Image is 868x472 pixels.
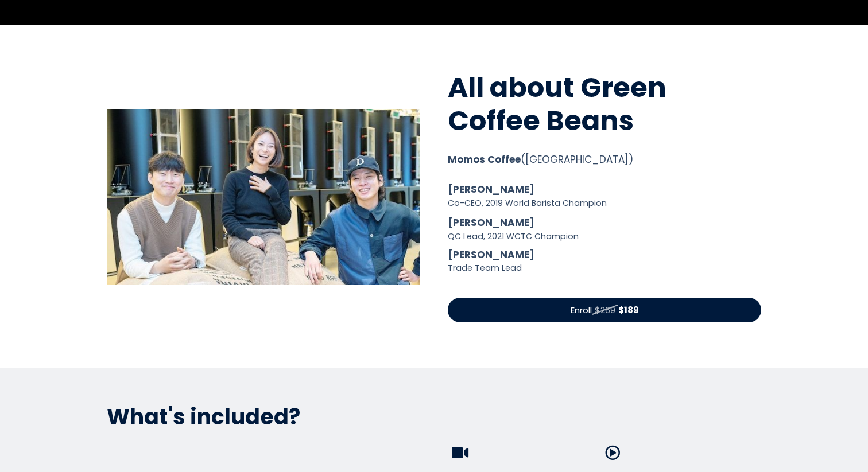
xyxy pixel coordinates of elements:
strong: Momos Coffee [448,153,521,166]
span: $269 [595,303,615,317]
h1: All about Green Coffee Beans [448,71,761,137]
sup: Co-CEO, 2019 World Barista Champion [448,197,607,209]
strong: [PERSON_NAME] [448,248,534,262]
p: What's included? [107,403,761,431]
sup: Trade Team Lead [448,262,522,274]
strong: [PERSON_NAME] [448,182,534,196]
sup: QC Lead, 2021 WCTC Champion [448,231,579,242]
span: Enroll [571,303,592,317]
div: ([GEOGRAPHIC_DATA]) [448,152,761,279]
strong: [PERSON_NAME] [448,216,534,229]
strong: $189 [618,304,639,316]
